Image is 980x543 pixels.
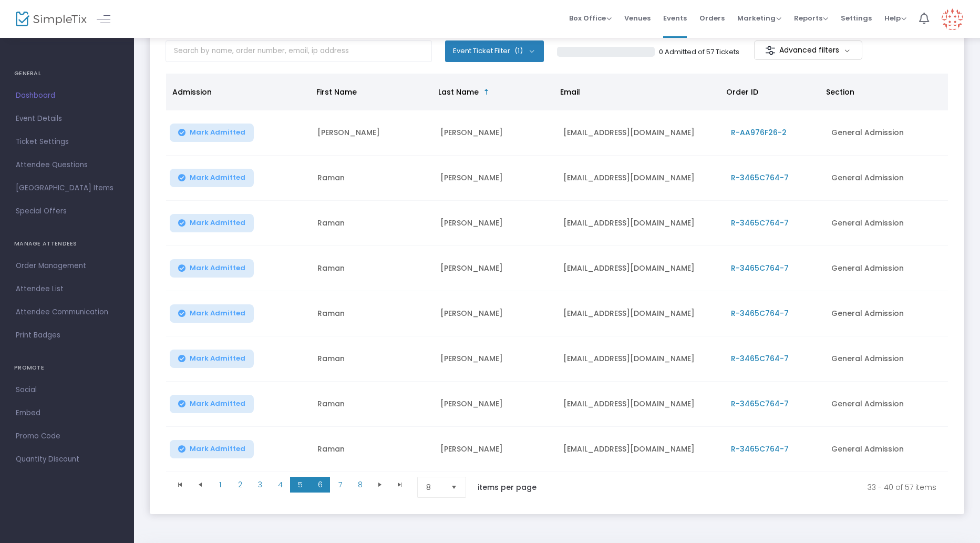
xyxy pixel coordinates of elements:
span: Page 3 [250,477,270,493]
td: [PERSON_NAME] [434,110,557,156]
span: 8 [426,482,442,493]
td: [PERSON_NAME] [434,201,557,246]
span: R-3465C764-7 [731,444,789,454]
td: Raman [311,382,434,427]
span: Venues [624,5,651,32]
h4: MANAGE ATTENDEES [14,233,120,254]
button: Event Ticket Filter(1) [445,40,544,62]
span: Go to the last page [396,480,404,489]
span: Quantity Discount [16,453,118,466]
button: Mark Admitted [170,124,254,142]
span: Mark Admitted [190,354,245,363]
span: Orders [699,5,725,32]
button: Mark Admitted [170,169,254,187]
td: [PERSON_NAME] [434,156,557,201]
td: General Admission [825,201,948,246]
span: Social [16,383,118,397]
span: Go to the last page [390,477,410,493]
td: Raman [311,291,434,336]
span: Mark Admitted [190,399,245,408]
span: Mark Admitted [190,264,245,272]
td: Raman [311,246,434,291]
td: General Admission [825,382,948,427]
button: Mark Admitted [170,214,254,232]
td: [PERSON_NAME] [434,291,557,336]
button: Mark Admitted [170,395,254,413]
p: 0 Admitted of 57 Tickets [659,47,739,57]
img: filter [765,45,776,56]
span: (1) [514,47,523,55]
span: Promo Code [16,429,118,443]
span: Reports [794,13,828,23]
td: General Admission [825,156,948,201]
td: General Admission [825,427,948,472]
span: Embed [16,406,118,420]
span: R-3465C764-7 [731,263,789,273]
span: R-3465C764-7 [731,308,789,319]
td: General Admission [825,336,948,382]
button: Mark Admitted [170,304,254,323]
span: Settings [841,5,872,32]
td: General Admission [825,110,948,156]
span: Attendee Communication [16,305,118,319]
span: Order ID [726,87,758,97]
button: Mark Admitted [170,259,254,278]
span: Page 2 [230,477,250,493]
span: Last Name [438,87,479,97]
span: [GEOGRAPHIC_DATA] Items [16,181,118,195]
button: Select [447,477,461,497]
span: Ticket Settings [16,135,118,149]
span: Page 6 [310,477,330,493]
td: Raman [311,156,434,201]
h4: PROMOTE [14,357,120,378]
span: Admission [172,87,212,97]
span: Go to the next page [370,477,390,493]
td: [EMAIL_ADDRESS][DOMAIN_NAME] [557,382,725,427]
span: Page 1 [210,477,230,493]
span: Page 5 [290,477,310,493]
span: Help [884,13,906,23]
button: Mark Admitted [170,350,254,368]
kendo-pager-info: 33 - 40 of 57 items [559,477,936,498]
span: Go to the first page [176,480,184,489]
span: Page 4 [270,477,290,493]
label: items per page [478,482,537,493]
span: Mark Admitted [190,309,245,317]
td: [PERSON_NAME] [434,427,557,472]
td: Raman [311,201,434,246]
td: [EMAIL_ADDRESS][DOMAIN_NAME] [557,156,725,201]
span: R-3465C764-7 [731,398,789,409]
div: Data table [166,74,948,472]
span: Section [826,87,854,97]
span: Attendee List [16,282,118,296]
h4: GENERAL [14,63,120,84]
td: General Admission [825,291,948,336]
span: Mark Admitted [190,128,245,137]
span: First Name [316,87,357,97]
span: Go to the first page [170,477,190,493]
span: Marketing [737,13,781,23]
td: [EMAIL_ADDRESS][DOMAIN_NAME] [557,246,725,291]
span: Events [663,5,687,32]
span: Dashboard [16,89,118,103]
span: Event Details [16,112,118,126]
td: Raman [311,427,434,472]
span: Attendee Questions [16,158,118,172]
span: Go to the previous page [190,477,210,493]
span: R-3465C764-7 [731,353,789,364]
td: [EMAIL_ADDRESS][DOMAIN_NAME] [557,427,725,472]
span: Box Office [569,13,612,23]
td: General Admission [825,246,948,291]
span: R-AA976F26-2 [731,127,787,138]
span: Go to the previous page [196,480,204,489]
td: [EMAIL_ADDRESS][DOMAIN_NAME] [557,291,725,336]
input: Search by name, order number, email, ip address [166,40,432,62]
span: Print Badges [16,329,118,342]
span: Special Offers [16,204,118,218]
span: Mark Admitted [190,219,245,227]
span: R-3465C764-7 [731,172,789,183]
m-button: Advanced filters [754,40,863,60]
td: Raman [311,336,434,382]
td: [PERSON_NAME] [434,336,557,382]
td: [EMAIL_ADDRESS][DOMAIN_NAME] [557,110,725,156]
